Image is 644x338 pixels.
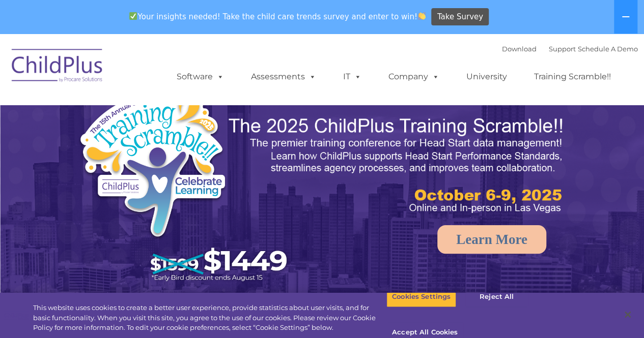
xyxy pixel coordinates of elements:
[142,109,185,116] span: Phone number
[142,67,173,75] span: Last name
[437,225,546,254] a: Learn More
[378,67,450,87] a: Company
[437,8,483,26] span: Take Survey
[129,12,137,20] img: ✅
[617,303,639,326] button: Close
[241,67,326,87] a: Assessments
[386,286,456,308] button: Cookies Settings
[125,7,430,26] span: Your insights needed! Take the child care trends survey and enter to win!
[578,45,638,53] a: Schedule A Demo
[333,67,372,87] a: IT
[502,45,537,53] a: Download
[431,8,489,26] a: Take Survey
[502,45,638,53] font: |
[33,303,386,333] div: This website uses cookies to create a better user experience, provide statistics about user visit...
[166,67,234,87] a: Software
[7,42,108,93] img: ChildPlus by Procare Solutions
[524,67,621,87] a: Training Scramble!!
[418,12,426,20] img: 👏
[456,67,517,87] a: University
[465,286,528,308] button: Reject All
[549,45,576,53] a: Support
